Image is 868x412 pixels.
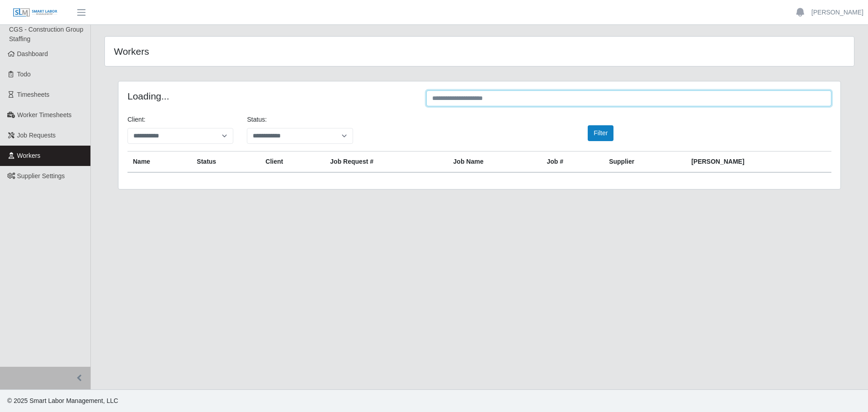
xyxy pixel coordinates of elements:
span: Job Requests [17,132,56,139]
img: SLM Logo [13,8,58,18]
th: Supplier [604,152,686,173]
span: Timesheets [17,91,50,98]
span: Todo [17,71,31,78]
th: Job Name [448,152,542,173]
button: Filter [588,125,613,141]
th: Name [127,152,191,173]
span: Dashboard [17,50,48,57]
h4: Loading... [127,90,413,102]
th: [PERSON_NAME] [686,152,831,173]
th: Job # [541,152,604,173]
th: Job Request # [325,152,448,173]
span: © 2025 Smart Labor Management, LLC [7,397,118,404]
th: Status [191,152,260,173]
label: Client: [127,115,146,124]
span: Workers [17,152,41,159]
span: Worker Timesheets [17,111,71,118]
a: [PERSON_NAME] [811,8,863,17]
span: CGS - Construction Group Staffing [9,26,83,43]
label: Status: [247,115,267,124]
span: Supplier Settings [17,172,65,180]
th: Client [260,152,325,173]
h4: Workers [114,46,410,57]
